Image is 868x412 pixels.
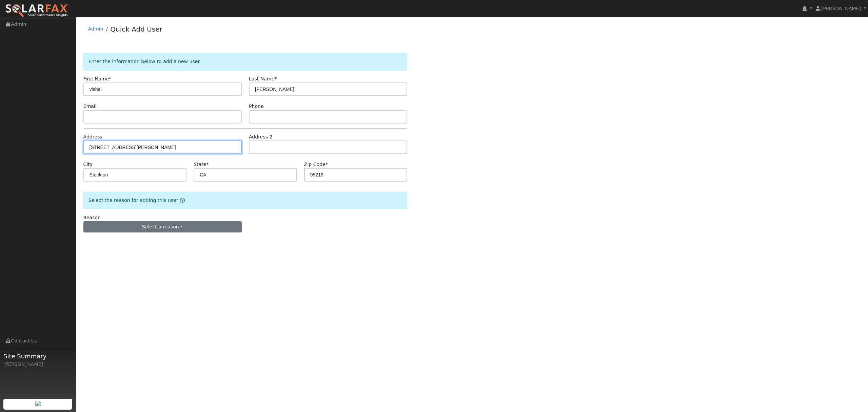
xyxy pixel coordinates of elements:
[325,162,328,167] span: Required
[35,401,41,406] img: retrieve
[821,6,861,11] span: [PERSON_NAME]
[206,162,209,167] span: Required
[249,103,264,110] label: Phone
[83,161,93,168] label: City
[109,76,111,81] span: Required
[83,214,101,221] label: Reason
[83,75,112,82] label: First Name
[83,103,97,110] label: Email
[3,361,73,368] div: [PERSON_NAME]
[274,76,277,81] span: Required
[110,25,162,33] a: Quick Add User
[249,133,273,141] label: Address 2
[304,161,328,168] label: Zip Code
[194,161,209,168] label: State
[83,53,408,70] div: Enter the information below to add a new user
[3,352,73,361] span: Site Summary
[178,198,185,203] a: Reason for new user
[83,221,242,233] button: Select a reason
[83,133,102,141] label: Address
[88,26,103,32] a: Admin
[249,75,277,82] label: Last Name
[83,192,408,209] div: Select the reason for adding this user
[5,4,69,18] img: SolarFax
